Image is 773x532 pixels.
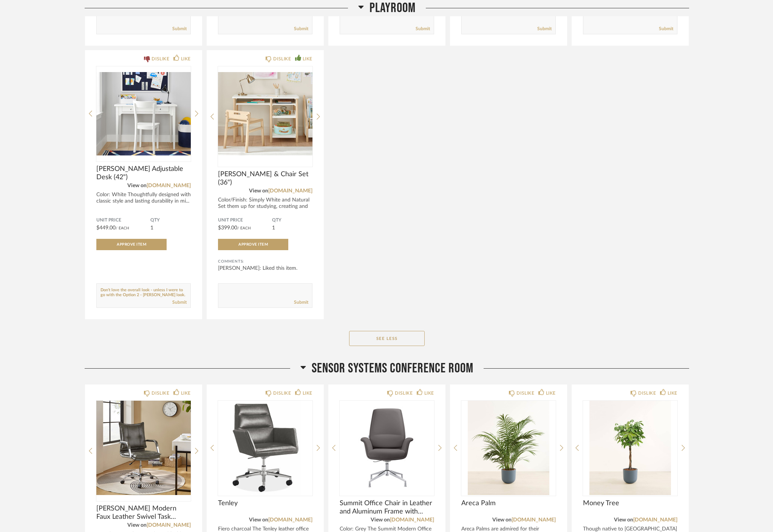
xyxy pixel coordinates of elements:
div: LIKE [668,389,677,397]
div: DISLIKE [152,389,169,397]
span: / Each [116,226,129,230]
a: [DOMAIN_NAME] [512,517,556,523]
div: [PERSON_NAME]: Liked this item. [218,264,312,272]
img: undefined [218,66,312,161]
span: QTY [272,217,312,223]
span: / Each [237,226,251,230]
button: Approve Item [96,239,167,250]
div: LIKE [303,389,312,397]
span: View on [249,517,268,523]
div: DISLIKE [395,389,413,397]
span: Unit Price [96,217,150,223]
span: Summit Office Chair in Leather and Aluminum Frame with Adjustable Height and Swivel [340,499,434,516]
span: View on [614,517,633,523]
div: DISLIKE [516,389,534,397]
div: DISLIKE [638,389,656,397]
div: LIKE [303,55,312,63]
a: Submit [416,26,430,32]
div: DISLIKE [273,389,291,397]
div: LIKE [181,55,191,63]
span: Money Tree [583,499,677,507]
img: undefined [96,66,191,161]
span: Areca Palm [461,499,556,507]
div: 0 [96,401,191,495]
img: undefined [583,401,677,495]
a: Submit [172,299,187,306]
span: $449.00 [96,225,116,231]
a: Submit [172,26,187,32]
span: [PERSON_NAME] & Chair Set (36") [218,170,312,187]
a: [DOMAIN_NAME] [147,183,191,188]
a: [DOMAIN_NAME] [390,517,434,523]
div: LIKE [181,389,191,397]
img: undefined [96,401,191,495]
span: [PERSON_NAME] Modern Faux Leather Swivel Task Office Chair with Tufted Back [96,504,191,521]
span: Approve Item [238,243,268,246]
div: LIKE [424,389,434,397]
span: View on [249,188,268,194]
div: Comments: [218,258,312,265]
img: undefined [218,401,312,495]
a: [DOMAIN_NAME] [268,188,312,194]
span: Unit Price [218,217,272,223]
img: undefined [340,401,434,495]
a: Submit [537,26,552,32]
span: 1 [150,225,153,231]
a: [DOMAIN_NAME] [633,517,677,523]
span: [PERSON_NAME] Adjustable Desk (42") [96,165,191,181]
div: LIKE [546,389,556,397]
div: Color: White Thoughtfully designed with classic style and lasting durability in mi... [96,192,191,204]
button: See Less [349,331,425,346]
span: 1 [272,225,275,231]
span: Approve Item [117,243,146,246]
a: Submit [659,26,673,32]
a: Submit [294,299,308,306]
span: View on [371,517,390,523]
div: Color/Finish: Simply White and Natural Set them up for studying, creating and ... [218,197,312,216]
span: View on [127,183,147,188]
a: [DOMAIN_NAME] [147,523,191,528]
img: undefined [461,401,556,495]
div: 0 [218,66,312,161]
span: $399.00 [218,225,237,231]
div: DISLIKE [273,55,291,63]
a: Submit [294,26,308,32]
span: View on [492,517,512,523]
div: DISLIKE [152,55,169,63]
span: Tenley [218,499,312,507]
button: Approve Item [218,239,288,250]
span: QTY [150,217,191,223]
span: View on [127,523,147,528]
span: Sensor Systems Conference Room [312,360,473,377]
a: [DOMAIN_NAME] [268,517,312,523]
